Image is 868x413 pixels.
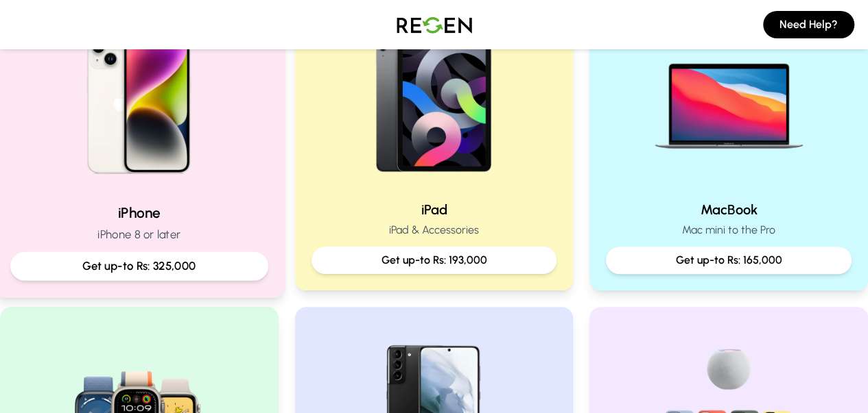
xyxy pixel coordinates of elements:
p: Get up-to Rs: 165,000 [617,252,841,268]
p: iPad & Accessories [312,222,557,238]
img: iPhone [47,8,231,192]
h2: iPad [312,200,557,219]
p: iPhone 8 or later [10,226,268,243]
p: Get up-to Rs: 193,000 [322,252,546,268]
img: iPad [346,14,521,189]
img: Logo [386,5,482,44]
p: Get up-to Rs: 325,000 [22,258,257,275]
p: Mac mini to the Pro [606,222,852,238]
h2: iPhone [10,203,268,223]
img: MacBook [641,14,817,189]
button: Need Help? [763,11,854,38]
h2: MacBook [606,200,852,219]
